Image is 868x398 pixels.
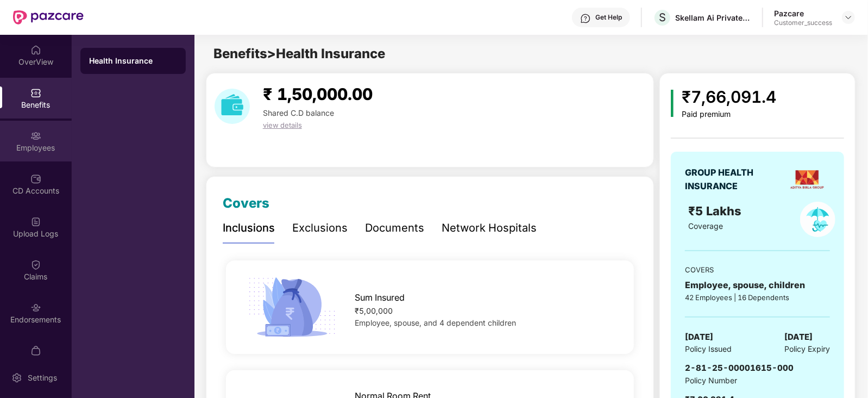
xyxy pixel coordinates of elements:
[788,160,826,198] img: insurerLogo
[30,130,41,141] img: svg+xml;base64,PHN2ZyBpZD0iRW1wbG95ZWVzIiB4bWxucz0iaHR0cDovL3d3dy53My5vcmcvMjAwMC9zdmciIHdpZHRoPS...
[685,376,737,385] span: Policy Number
[213,46,385,61] span: Benefits > Health Insurance
[685,292,830,303] div: 42 Employees | 16 Dependents
[13,10,84,24] img: New Pazcare Logo
[682,84,777,110] div: ₹7,66,091.4
[292,220,348,237] div: Exclusions
[30,173,41,184] img: svg+xml;base64,PHN2ZyBpZD0iQ0RfQWNjb3VudHMiIGRhdGEtbmFtZT0iQ0QgQWNjb3VudHMiIHhtbG5zPSJodHRwOi8vd3...
[685,278,830,292] div: Employee, spouse, children
[30,259,41,270] img: svg+xml;base64,PHN2ZyBpZD0iQ2xhaW0iIHhtbG5zPSJodHRwOi8vd3d3LnczLm9yZy8yMDAwL3N2ZyIgd2lkdGg9IjIwIi...
[30,216,41,227] img: svg+xml;base64,PHN2ZyBpZD0iVXBsb2FkX0xvZ3MiIGRhdGEtbmFtZT0iVXBsb2FkIExvZ3MiIHhtbG5zPSJodHRwOi8vd3...
[30,88,41,98] img: svg+xml;base64,PHN2ZyBpZD0iQmVuZWZpdHMiIHhtbG5zPSJodHRwOi8vd3d3LnczLm9yZy8yMDAwL3N2ZyIgd2lkdGg9Ij...
[580,13,591,24] img: svg+xml;base64,PHN2ZyBpZD0iSGVscC0zMngzMiIgeG1sbnM9Imh0dHA6Ly93d3cudzMub3JnLzIwMDAvc3ZnIiB3aWR0aD...
[355,305,616,317] div: ₹5,00,000
[784,343,830,355] span: Policy Expiry
[800,202,835,237] img: policyIcon
[675,13,751,23] div: Skellam Ai Private Limited
[671,90,674,117] img: icon
[215,89,250,124] img: download
[24,372,60,383] div: Settings
[685,166,780,193] div: GROUP HEALTH INSURANCE
[355,318,517,327] span: Employee, spouse, and 4 dependent children
[30,302,41,313] img: svg+xml;base64,PHN2ZyBpZD0iRW5kb3JzZW1lbnRzIiB4bWxucz0iaHR0cDovL3d3dy53My5vcmcvMjAwMC9zdmciIHdpZH...
[688,204,745,218] span: ₹5 Lakhs
[442,220,537,237] div: Network Hospitals
[11,372,22,383] img: svg+xml;base64,PHN2ZyBpZD0iU2V0dGluZy0yMHgyMCIgeG1sbnM9Imh0dHA6Ly93d3cudzMub3JnLzIwMDAvc3ZnIiB3aW...
[595,13,622,22] div: Get Help
[844,13,853,22] img: svg+xml;base64,PHN2ZyBpZD0iRHJvcGRvd24tMzJ4MzIiIHhtbG5zPSJodHRwOi8vd3d3LnczLm9yZy8yMDAwL3N2ZyIgd2...
[365,220,424,237] div: Documents
[263,84,373,104] span: ₹ 1,50,000.00
[659,11,666,24] span: S
[244,274,340,340] img: icon
[89,55,177,66] div: Health Insurance
[688,221,723,231] span: Coverage
[30,45,41,55] img: svg+xml;base64,PHN2ZyBpZD0iSG9tZSIgeG1sbnM9Imh0dHA6Ly93d3cudzMub3JnLzIwMDAvc3ZnIiB3aWR0aD0iMjAiIG...
[784,331,813,344] span: [DATE]
[685,363,794,373] span: 2-81-25-00001615-000
[685,331,713,344] span: [DATE]
[685,343,732,355] span: Policy Issued
[682,110,777,119] div: Paid premium
[685,264,830,275] div: COVERS
[263,108,334,117] span: Shared C.D balance
[223,195,269,211] span: Covers
[263,121,302,129] span: view details
[30,345,41,356] img: svg+xml;base64,PHN2ZyBpZD0iTXlfT3JkZXJzIiBkYXRhLW5hbWU9Ik15IE9yZGVycyIgeG1sbnM9Imh0dHA6Ly93d3cudz...
[223,220,275,237] div: Inclusions
[774,8,832,18] div: Pazcare
[774,18,832,27] div: Customer_success
[355,291,405,304] span: Sum Insured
